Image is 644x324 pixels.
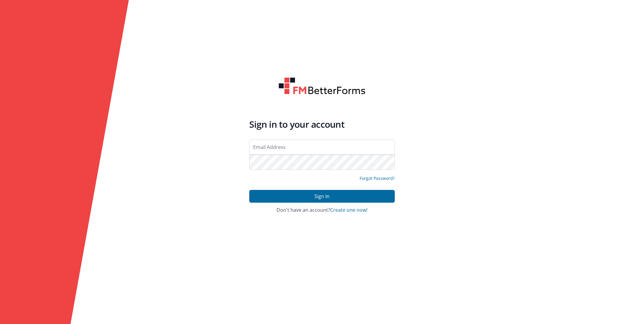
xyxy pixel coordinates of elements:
[360,175,395,181] a: Forgot Password?
[330,208,367,213] button: Create one now!
[249,208,395,213] h4: Don't have an account?
[249,190,395,203] button: Sign In
[249,140,395,155] input: Email Address
[249,119,395,130] h4: Sign in to your account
